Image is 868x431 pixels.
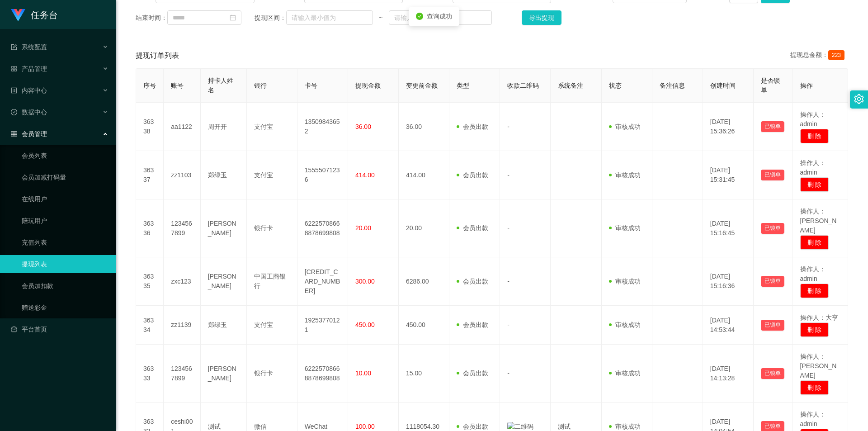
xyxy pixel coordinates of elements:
td: 周开开 [201,103,247,151]
span: 会员出款 [457,171,488,179]
span: 20.00 [355,224,371,232]
span: 变更前金额 [406,82,438,89]
span: 操作人：[PERSON_NAME] [800,208,837,234]
td: 36.00 [399,103,449,151]
td: 36337 [136,151,164,199]
span: 结束时间： [136,13,167,23]
button: 删 除 [800,284,829,298]
span: - [507,171,509,179]
span: 操作人：admin [800,411,826,427]
td: aa1122 [164,103,201,151]
td: 450.00 [399,306,449,345]
span: 223 [828,50,844,60]
td: 1234567899 [164,345,201,403]
span: - [507,123,509,130]
td: 6286.00 [399,257,449,306]
td: 36336 [136,199,164,257]
td: 13509843652 [297,103,348,151]
a: 任务台 [11,11,58,18]
td: [DATE] 14:13:28 [703,345,754,403]
span: 提现区间： [255,13,286,23]
td: [CREDIT_CARD_NUMBER] [297,257,348,306]
td: [DATE] 14:53:44 [703,306,754,345]
td: 中国工商银行 [247,257,297,306]
td: zxc123 [164,257,201,306]
span: 备注信息 [660,82,685,89]
span: 审核成功 [609,321,641,328]
a: 会员列表 [22,147,108,165]
span: 操作人：[PERSON_NAME] [800,353,837,379]
span: 操作人：admin [800,265,826,282]
span: 系统备注 [558,82,583,89]
span: 36.00 [355,123,371,130]
span: - [507,278,509,285]
span: 收款二维码 [507,82,539,89]
span: - [507,224,509,232]
a: 陪玩用户 [22,212,108,230]
button: 已锁单 [761,276,784,287]
input: 请输入最小值为 [286,10,373,25]
span: 序号 [143,82,156,89]
span: 会员出款 [457,423,488,430]
td: 62225708668878699808 [297,199,348,257]
button: 已锁单 [761,223,784,234]
td: 支付宝 [247,103,297,151]
td: [PERSON_NAME] [201,345,247,403]
td: [PERSON_NAME] [201,257,247,306]
span: 审核成功 [609,369,641,377]
div: 提现总金额： [790,50,848,61]
span: 状态 [609,82,622,89]
h1: 任务台 [31,0,58,29]
button: 已锁单 [761,368,784,379]
button: 删 除 [800,380,829,395]
input: 请输入最大值为 [389,10,492,25]
span: 类型 [457,82,469,89]
td: [DATE] 15:16:45 [703,199,754,257]
td: 36333 [136,345,164,403]
td: [PERSON_NAME] [201,199,247,257]
td: 银行卡 [247,345,297,403]
a: 充值列表 [22,233,108,251]
span: - [507,321,509,328]
td: 支付宝 [247,306,297,345]
span: - [507,369,509,377]
span: 操作人：admin [800,111,826,128]
td: 郑绿玉 [201,306,247,345]
button: 删 除 [800,322,829,337]
a: 提现列表 [22,255,108,273]
i: 图标: appstore-o [11,66,17,72]
td: 郑绿玉 [201,151,247,199]
a: 图标: dashboard平台首页 [11,320,108,338]
span: 卡号 [305,82,317,89]
span: 审核成功 [609,123,641,130]
td: [DATE] 15:31:45 [703,151,754,199]
img: logo.9652507e.png [11,9,25,22]
td: zz1139 [164,306,201,345]
span: 账号 [171,82,184,89]
td: 15555071236 [297,151,348,199]
span: 10.00 [355,369,371,377]
td: 414.00 [399,151,449,199]
span: 是否锁单 [761,77,780,94]
td: 银行卡 [247,199,297,257]
button: 删 除 [800,177,829,192]
span: 会员出款 [457,369,488,377]
span: 创建时间 [710,82,736,89]
span: 数据中心 [11,109,47,116]
button: 删 除 [800,235,829,250]
span: 会员出款 [457,321,488,328]
span: 414.00 [355,171,375,179]
i: 图标: check-circle-o [11,109,17,115]
i: 图标: form [11,44,17,50]
span: 审核成功 [609,224,641,232]
td: 19253770121 [297,306,348,345]
i: 图标: setting [854,94,864,104]
td: 36338 [136,103,164,151]
a: 在线用户 [22,190,108,208]
span: 会员出款 [457,123,488,130]
a: 会员加减打码量 [22,168,108,186]
span: 会员管理 [11,130,47,137]
span: 产品管理 [11,65,47,72]
i: 图标: calendar [230,14,236,21]
td: 36335 [136,257,164,306]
